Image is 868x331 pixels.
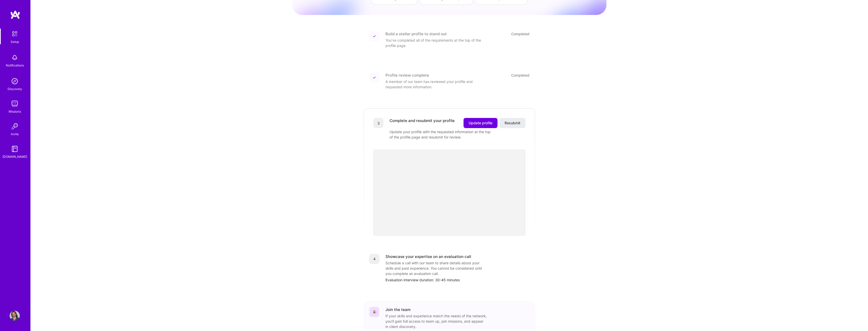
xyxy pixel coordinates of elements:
[10,311,20,321] img: User Avatar
[373,35,376,38] img: Completed
[464,118,497,128] button: Update profile
[10,76,20,86] img: discovery
[385,38,487,48] div: You've completed all of the requirements at the top of the profile page.
[369,307,379,317] div: 🎉
[390,118,455,128] div: Complete and resubmit your profile
[511,73,529,78] div: Completed
[6,63,24,68] div: Notifications
[10,144,20,154] img: guide book
[385,313,487,329] div: If your skills and experience match the needs of the network, you’ll gain full access to team up,...
[8,311,21,321] a: User Avatar
[9,109,21,114] div: Missions
[511,31,529,37] div: Completed
[369,254,379,264] div: 4
[385,254,471,259] div: Showcase your expertise on an evaluation call
[500,118,525,128] button: Resubmit
[10,10,20,19] img: logo
[373,76,376,79] img: Completed
[10,99,20,109] img: teamwork
[11,39,19,44] div: Setup
[505,120,520,126] span: Resubmit
[10,121,20,131] img: Invite
[373,118,383,128] div: 3
[385,73,429,78] div: Profile review complete
[469,120,492,126] span: Update profile
[390,129,491,140] div: Update your profile with the requested information at the top of the profile page and resubmit fo...
[385,31,447,37] div: Build a stellar profile to stand out
[8,86,22,92] div: Discovery
[385,277,529,283] div: Evaluation interview duration: 30-45 minutes
[11,131,19,137] div: Invite
[9,28,20,39] img: setup
[3,154,27,159] div: [DOMAIN_NAME]
[385,307,411,312] div: Join the team
[385,260,487,276] div: Schedule a call with our team to share details about your skills and past experience. You cannot ...
[385,79,487,90] div: A member of our team has reviewed your profile and requested more information.
[373,150,525,236] iframe: video
[10,53,20,63] img: bell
